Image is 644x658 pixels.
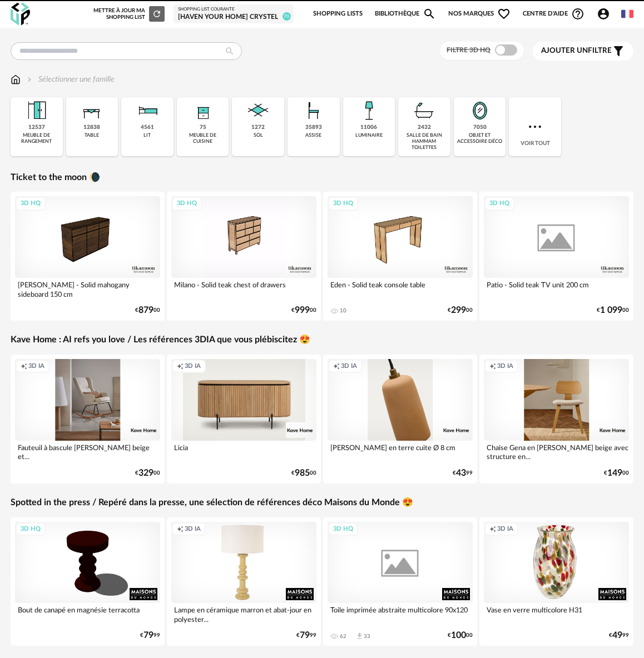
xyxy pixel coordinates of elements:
span: Download icon [355,632,364,640]
div: 2432 [418,124,431,131]
span: 49 [612,632,622,639]
div: 4561 [141,124,154,131]
span: 100 [451,632,466,639]
a: 3D HQ Patio - Solid teak TV unit 200 cm €1 09900 [479,192,633,321]
div: Sélectionner une famille [25,74,115,85]
a: 3D HQ Eden - Solid teak console table 10 €29900 [323,192,477,321]
div: Toile imprimée abstraite multicolore 90x120 [328,603,473,625]
span: 3D IA [497,525,513,534]
a: Kave Home : AI refs you love / Les références 3DIA que vous plébiscitez 😍 [11,334,310,346]
span: Magnify icon [423,7,436,21]
div: € 00 [135,307,160,314]
span: 3D IA [185,525,201,534]
div: Shopping List courante [178,7,289,12]
span: Filtre 3D HQ [447,47,491,53]
div: 3D HQ [16,197,46,211]
span: Heart Outline icon [497,7,511,21]
div: 3D HQ [172,197,202,211]
div: objet et accessoire déco [457,132,503,145]
div: € 00 [135,470,160,477]
span: Creation icon [489,362,496,371]
span: 79 [143,632,153,639]
span: Creation icon [489,525,496,534]
div: [PERSON_NAME] en terre cuite Ø 8 cm [328,441,473,463]
a: Spotted in the press / Repéré dans la presse, une sélection de références déco Maisons du Monde 😍 [11,497,413,509]
button: Ajouter unfiltre Filter icon [533,42,633,61]
div: luminaire [355,132,383,138]
img: more.7b13dc1.svg [526,118,544,136]
div: 12537 [28,124,45,131]
div: € 00 [291,307,316,314]
div: 62 [340,633,346,640]
img: svg+xml;base64,PHN2ZyB3aWR0aD0iMTYiIGhlaWdodD0iMTYiIHZpZXdCb3g9IjAgMCAxNiAxNiIgZmlsbD0ibm9uZSIgeG... [25,74,34,85]
span: Creation icon [177,525,184,534]
div: salle de bain hammam toilettes [402,132,447,151]
a: Shopping List courante [Haven your Home] Crystel 70 [178,7,289,21]
div: € 99 [453,470,473,477]
img: Literie.png [134,97,161,124]
a: Shopping Lists [313,2,363,26]
span: Refresh icon [152,11,162,17]
div: € 99 [140,632,160,639]
a: 3D HQ [PERSON_NAME] - Solid mahogany sideboard 150 cm €87900 [11,192,165,321]
div: Fauteuil à bascule [PERSON_NAME] beige et... [15,441,160,463]
span: Nos marques [448,2,511,26]
div: lit [143,132,151,138]
span: Filter icon [612,44,625,58]
a: 3D HQ Toile imprimée abstraite multicolore 90x120 62 Download icon 33 €10000 [323,517,477,646]
span: Help Circle Outline icon [571,7,584,21]
img: Luminaire.png [355,97,382,124]
span: 79 [300,632,310,639]
div: 11006 [360,124,377,131]
span: Creation icon [177,362,184,371]
span: Account Circle icon [597,7,615,21]
img: Rangement.png [190,97,216,124]
span: 3D IA [185,362,201,371]
a: Creation icon 3D IA [PERSON_NAME] en terre cuite Ø 8 cm €4399 [323,355,477,483]
a: 3D HQ Bout de canapé en magnésie terracotta €7999 [11,517,165,646]
span: 999 [295,307,310,314]
div: [Haven your Home] Crystel [178,13,289,22]
span: 3D IA [28,362,44,371]
img: Meuble%20de%20rangement.png [23,97,50,124]
a: Creation icon 3D IA Chaise Gena en [PERSON_NAME] beige avec structure en... €14900 [479,355,633,483]
div: Lampe en céramique marron et abat-jour en polyester... [171,603,316,625]
div: 3D HQ [328,522,358,536]
div: 3D HQ [16,522,46,536]
div: 75 [200,124,206,131]
div: Bout de canapé en magnésie terracotta [15,603,160,625]
div: Voir tout [509,97,561,156]
div: assise [305,132,321,138]
div: meuble de cuisine [180,132,226,145]
img: Miroir.png [467,97,493,124]
div: Eden - Solid teak console table [328,278,473,300]
div: € 00 [291,470,316,477]
span: 70 [283,12,291,21]
a: Creation icon 3D IA Licia €98500 [167,355,321,483]
div: 12838 [83,124,100,131]
div: Licia [171,441,316,463]
span: 149 [607,470,622,477]
div: 1272 [251,124,265,131]
span: 879 [138,307,153,314]
span: 299 [451,307,466,314]
a: BibliothèqueMagnify icon [375,2,436,26]
span: 3D IA [341,362,357,371]
div: table [85,132,99,138]
div: Mettre à jour ma Shopping List [93,6,165,22]
a: Creation icon 3D IA Lampe en céramique marron et abat-jour en polyester... €7999 [167,517,321,646]
div: Vase en verre multicolore H31 [484,603,629,625]
div: 7050 [473,124,487,131]
div: Chaise Gena en [PERSON_NAME] beige avec structure en... [484,441,629,463]
span: 985 [295,470,310,477]
span: 3D IA [497,362,513,371]
span: Account Circle icon [597,7,610,21]
a: Ticket to the moon 🌘 [11,172,100,183]
span: 43 [456,470,466,477]
div: Milano - Solid teak chest of drawers [171,278,316,300]
img: Table.png [78,97,105,124]
div: € 00 [597,307,629,314]
img: Sol.png [245,97,271,124]
div: 10 [340,307,346,314]
img: Assise.png [300,97,327,124]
